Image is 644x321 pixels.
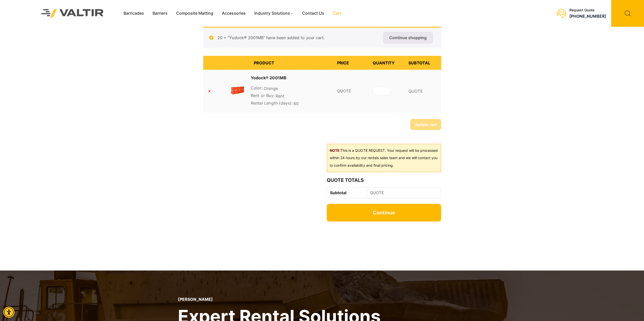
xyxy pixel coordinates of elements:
[203,27,441,48] div: 20 × “Yodock® 2001MB” have been added to your cart.
[327,204,441,221] a: Continue
[327,187,367,198] th: Subtotal
[251,85,263,91] dt: Color:
[251,56,334,70] th: Product
[35,3,110,24] img: Valtir Rentals
[251,100,293,106] dt: Rental Length (days):
[334,56,370,70] th: Price
[410,119,441,130] button: Update cart
[569,8,606,12] div: Request Quote
[405,56,441,70] th: Subtotal
[334,70,370,113] td: QUOTE
[251,85,331,92] p: Orange
[330,148,341,153] b: NOTE:
[569,14,606,19] a: call (888) 496-3625
[172,10,218,17] a: Composite Matting
[251,75,287,81] a: Yodock® 2001MB
[405,70,441,113] td: QUOTE
[3,307,14,318] div: Accessibility Menu
[367,187,441,198] td: QUOTE
[373,87,390,95] input: Product quantity
[218,10,250,17] a: Accessories
[119,10,148,17] a: Barricades
[298,10,328,17] a: Contact Us
[230,86,245,96] a: valtirrentals.com
[148,10,172,17] a: Barriers
[250,10,298,17] a: Industry Solutions
[178,297,381,302] p: [PERSON_NAME]
[251,92,275,98] dt: Rent or Buy:
[328,10,346,17] a: Cart
[370,56,405,70] th: Quantity
[206,88,213,94] a: Remove Yodock® 2001MB from cart
[327,144,441,172] div: This is a QUOTE REQUEST. Your request will be processed within 24 hours by our rentals sales team...
[251,92,331,100] p: Rent
[383,32,433,44] a: Continue shopping
[327,177,441,183] h2: Quote Totals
